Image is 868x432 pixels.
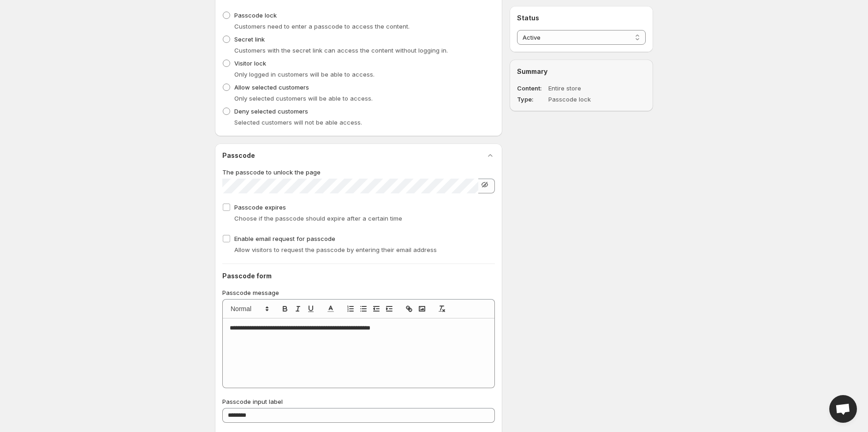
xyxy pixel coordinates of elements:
dd: Entire store [548,84,619,93]
span: Customers with the secret link can access the content without logging in. [234,47,448,54]
span: Choose if the passcode should expire after a certain time [234,215,402,222]
h2: Summary [517,67,646,76]
span: Passcode input label [222,398,283,405]
span: Allow visitors to request the passcode by entering their email address [234,246,437,253]
h2: Passcode [222,151,255,160]
span: Visitor lock [234,60,266,67]
div: Open chat [829,395,857,423]
p: Passcode message [222,288,495,297]
span: Allow selected customers [234,84,309,91]
span: Only logged in customers will be able to access. [234,71,375,78]
h2: Passcode form [222,271,495,281]
span: Only selected customers will be able to access. [234,95,373,102]
span: The passcode to unlock the page [222,168,321,176]
span: Customers need to enter a passcode to access the content. [234,23,410,30]
dt: Content : [517,84,547,93]
span: Selected customers will not be able access. [234,119,362,126]
span: Enable email request for passcode [234,235,335,242]
span: Secret link [234,36,265,43]
span: Deny selected customers [234,108,308,115]
h2: Status [517,13,646,23]
span: Passcode lock [234,12,277,19]
span: Passcode expires [234,204,286,211]
dt: Type : [517,95,547,104]
dd: Passcode lock [548,95,619,104]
